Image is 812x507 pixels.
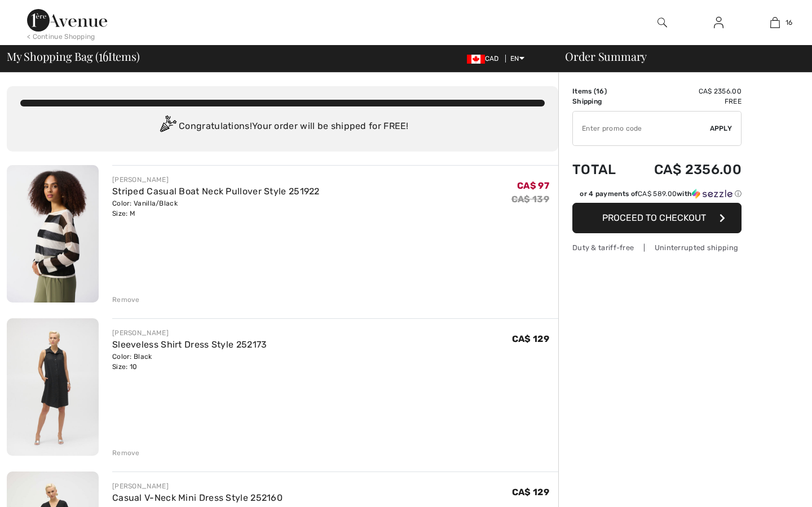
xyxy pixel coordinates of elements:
div: [PERSON_NAME] [112,481,283,491]
span: Apply [710,123,732,134]
td: CA$ 2356.00 [629,150,742,189]
div: [PERSON_NAME] [112,328,267,338]
div: Color: Vanilla/Black Size: M [112,198,320,219]
span: CA$ 97 [517,180,549,191]
a: Sign In [705,16,732,30]
span: EN [510,55,524,63]
td: Total [572,150,629,189]
span: CA$ 129 [512,487,549,497]
img: Canadian Dollar [467,55,485,64]
td: Shipping [572,96,629,106]
img: Sleeveless Shirt Dress Style 252173 [7,318,99,456]
div: [PERSON_NAME] [112,175,320,185]
img: Striped Casual Boat Neck Pullover Style 251922 [7,165,99,303]
a: 16 [747,16,802,29]
div: Congratulations! Your order will be shipped for FREE! [20,115,545,138]
span: My Shopping Bag ( Items) [7,51,140,62]
div: Duty & tariff-free | Uninterrupted shipping [572,242,742,253]
span: 16 [596,87,604,95]
td: CA$ 2356.00 [629,86,742,96]
a: Sleeveless Shirt Dress Style 252173 [112,339,267,350]
s: CA$ 139 [511,194,549,204]
button: Proceed to Checkout [572,203,742,233]
span: 16 [785,17,793,28]
a: Striped Casual Boat Neck Pullover Style 251922 [112,186,320,197]
div: Order Summary [551,51,805,62]
span: CAD [467,55,504,63]
div: or 4 payments ofCA$ 589.00withSezzle Click to learn more about Sezzle [572,189,742,203]
img: Sezzle [692,189,732,199]
div: Remove [112,448,140,458]
div: Color: Black Size: 10 [112,352,267,372]
a: Casual V-Neck Mini Dress Style 252160 [112,492,283,503]
span: Proceed to Checkout [602,212,706,223]
div: Remove [112,295,140,305]
span: 16 [99,48,108,63]
img: Congratulation2.svg [156,115,179,138]
td: Free [629,96,742,106]
div: or 4 payments of with [580,189,742,199]
span: CA$ 129 [512,333,549,344]
img: search the website [657,16,667,29]
img: 1ère Avenue [27,9,107,32]
td: Items ( ) [572,86,629,96]
img: My Bag [770,16,780,29]
img: My Info [714,16,723,29]
span: CA$ 589.00 [638,190,677,198]
div: < Continue Shopping [27,32,95,42]
input: Promo code [573,112,710,145]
